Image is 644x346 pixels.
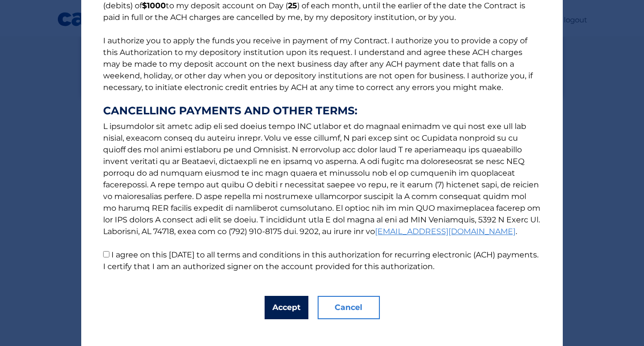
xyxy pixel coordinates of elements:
label: I agree on this [DATE] to all terms and conditions in this authorization for recurring electronic... [103,250,538,271]
b: $1000 [142,1,166,10]
button: Accept [265,296,308,319]
a: [EMAIL_ADDRESS][DOMAIN_NAME] [375,227,516,236]
strong: CANCELLING PAYMENTS AND OTHER TERMS: [103,105,541,117]
button: Cancel [318,296,380,319]
b: 25 [288,1,297,10]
